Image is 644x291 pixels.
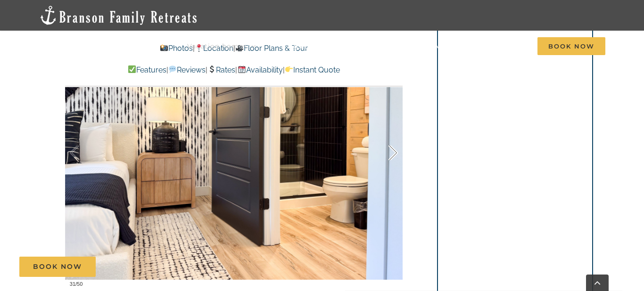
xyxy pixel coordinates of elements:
[65,64,403,76] p: | | | |
[39,5,198,26] img: Branson Family Retreats Logo
[237,65,282,74] a: Availability
[187,31,256,61] a: Vacation homes
[19,257,96,277] a: Book Now
[33,263,82,271] span: Book Now
[128,65,166,74] a: Features
[128,65,136,73] img: ✅
[355,43,404,49] span: Deals & More
[207,65,235,74] a: Rates
[285,65,293,73] img: 👉
[434,31,465,61] a: About
[187,43,247,49] span: Vacation homes
[187,31,605,61] nav: Main Menu Sticky
[355,31,413,61] a: Deals & More
[169,65,176,73] img: 💬
[277,31,333,61] a: Things to do
[238,65,246,73] img: 📆
[285,65,340,74] a: Instant Quote
[208,65,215,73] img: 💲
[434,43,456,49] span: About
[168,65,206,74] a: Reviews
[487,31,516,61] a: Contact
[487,43,516,49] span: Contact
[277,43,324,49] span: Things to do
[537,37,605,55] span: Book Now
